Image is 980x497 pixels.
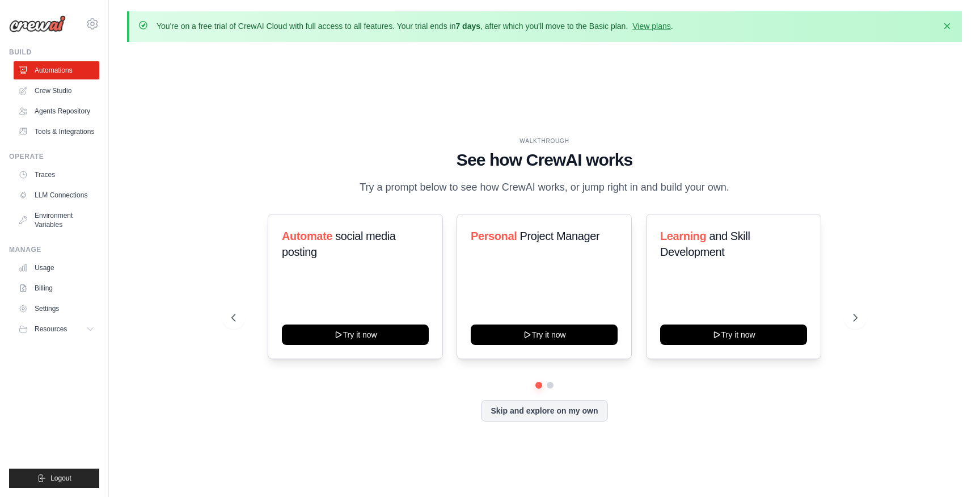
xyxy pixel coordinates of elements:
[923,443,980,497] iframe: Chat Widget
[632,22,670,31] a: View plans
[471,230,517,242] span: Personal
[157,20,673,32] p: You're on a free trial of CrewAI Cloud with full access to all features. Your trial ends in , aft...
[9,469,99,488] button: Logout
[660,325,807,345] button: Try it now
[481,400,607,422] button: Skip and explore on my own
[520,230,600,242] span: Project Manager
[9,152,99,161] div: Operate
[282,230,332,242] span: Automate
[9,245,99,254] div: Manage
[282,325,429,345] button: Try it now
[14,166,99,184] a: Traces
[14,61,99,79] a: Automations
[14,186,99,204] a: LLM Connections
[14,279,99,297] a: Billing
[455,22,480,31] strong: 7 days
[471,325,618,345] button: Try it now
[14,320,99,338] button: Resources
[14,300,99,318] a: Settings
[14,102,99,120] a: Agents Repository
[35,325,67,334] span: Resources
[660,230,750,258] span: and Skill Development
[231,137,857,145] div: WALKTHROUGH
[354,179,735,196] p: Try a prompt below to see how CrewAI works, or jump right in and build your own.
[50,474,71,483] span: Logout
[14,82,99,100] a: Crew Studio
[9,48,99,57] div: Build
[282,230,396,258] span: social media posting
[14,207,99,234] a: Environment Variables
[14,123,99,141] a: Tools & Integrations
[660,230,706,242] span: Learning
[9,15,66,32] img: Logo
[231,150,857,170] h1: See how CrewAI works
[14,259,99,277] a: Usage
